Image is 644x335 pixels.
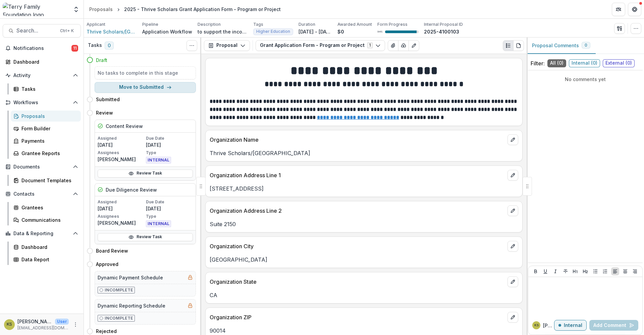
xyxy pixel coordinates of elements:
button: View Attached Files [388,40,398,51]
button: Partners [612,3,625,16]
button: Open Documents [3,161,81,172]
span: INTERNAL [146,220,171,227]
p: Duration [299,21,315,27]
p: Assignees [98,150,145,156]
p: Pipeline [142,21,158,27]
p: No comments yet [531,76,640,83]
span: Data & Reporting [13,231,70,237]
button: PDF view [513,40,524,51]
button: Heading 1 [571,267,579,275]
p: Description [198,21,221,27]
div: Document Templates [21,177,75,184]
button: Open Contacts [3,189,81,199]
h4: Approved [96,261,118,268]
span: Higher Education [256,29,290,34]
a: Communications [11,214,81,225]
div: Payments [21,137,75,144]
span: All ( 0 ) [547,59,566,67]
h5: No tasks to complete in this stage [98,69,193,76]
p: Incomplete [105,287,133,293]
button: edit [507,276,518,287]
div: Kathleen Shaw [7,322,12,327]
div: Proposals [21,113,75,120]
p: Assigned [98,199,145,205]
a: Grantees [11,202,81,213]
h4: Draft [96,57,107,64]
button: edit [507,241,518,252]
p: Form Progress [377,21,408,27]
div: Dashboard [21,244,75,251]
button: Ordered List [601,267,609,275]
a: Form Builder [11,123,81,134]
h4: Submitted [96,96,120,103]
button: Open Activity [3,70,81,81]
div: Data Report [21,256,75,263]
h4: Rejected [96,328,117,335]
a: Tasks [11,83,81,94]
p: [EMAIL_ADDRESS][DOMAIN_NAME] [17,325,69,331]
span: 0 [585,43,587,48]
button: Bold [532,267,540,275]
button: Notifications11 [3,43,81,54]
button: edit [507,205,518,216]
button: Align Left [611,267,619,275]
div: Grantees [21,204,75,211]
span: Contacts [13,191,70,197]
p: Due Date [146,135,193,141]
div: Ctrl + K [59,27,75,35]
p: Organization Address Line 2 [210,207,505,215]
button: Align Right [631,267,639,275]
button: Open entity switcher [71,3,81,16]
span: Search... [16,27,56,34]
a: Dashboard [3,56,81,67]
div: 2025 - Thrive Scholars Grant Application Form - Program or Project [124,6,281,13]
span: Internal ( 0 ) [569,59,600,67]
div: Communications [21,216,75,223]
h5: Dynamic Reporting Schedule [98,302,165,309]
p: [DATE] [146,205,193,212]
img: Terry Family Foundation logo [3,3,69,16]
button: Strike [561,267,570,275]
button: edit [507,170,518,181]
a: Thrive Scholars/[GEOGRAPHIC_DATA] [87,28,137,35]
button: Proposal [204,40,250,51]
p: Applicant [87,21,105,27]
p: Organization City [210,242,505,250]
p: [PERSON_NAME] [98,156,145,163]
p: Application Workflow [142,28,192,35]
p: Type [146,213,193,219]
button: Get Help [628,3,641,16]
button: Open Workflows [3,97,81,108]
button: Grant Application Form - Program or Project1 [256,40,385,51]
span: 11 [71,45,78,52]
span: Activity [13,73,70,78]
p: to support the incoming 2026 cohort of scholars [198,28,248,35]
p: [DATE] - [DATE] [299,28,332,35]
div: Tasks [21,85,75,92]
button: Edit as form [409,40,419,51]
a: Document Templates [11,175,81,186]
p: Incomplete [105,315,133,321]
p: [DATE] [98,205,145,212]
a: Grantee Reports [11,148,81,159]
nav: breadcrumb [87,4,283,14]
p: Assignees [98,213,145,219]
button: Search... [3,24,81,38]
span: 0 [105,42,114,50]
p: [STREET_ADDRESS] [210,185,518,193]
h5: Due Diligence Review [106,186,157,193]
button: Add Comment [589,320,638,331]
span: External ( 0 ) [603,59,635,67]
div: Kathleen Shaw [534,324,539,327]
button: edit [507,134,518,145]
button: Toggle View Cancelled Tasks [186,40,197,51]
button: More [71,321,79,329]
button: Italicize [551,267,559,275]
p: 94 % [377,29,382,34]
a: Review Task [98,170,193,178]
p: Type [146,150,193,156]
h4: Review [96,109,113,116]
button: Bullet List [591,267,599,275]
p: [PERSON_NAME] [543,322,554,329]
